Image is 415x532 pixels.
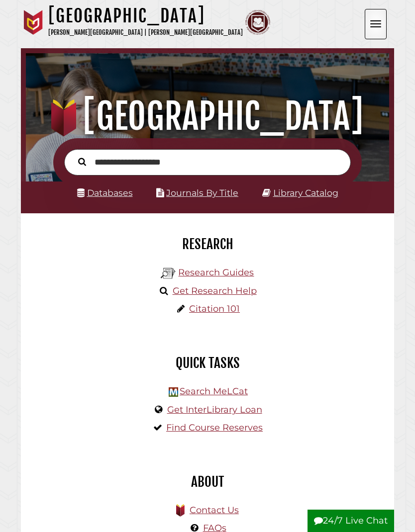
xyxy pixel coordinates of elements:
[32,94,383,138] h1: [GEOGRAPHIC_DATA]
[273,187,338,198] a: Library Catalog
[21,10,46,35] img: Calvin University
[167,404,262,415] a: Get InterLibrary Loan
[190,505,239,516] a: Contact Us
[28,355,387,371] h2: Quick Tasks
[173,285,257,296] a: Get Research Help
[245,10,270,35] img: Calvin Theological Seminary
[28,473,387,490] h2: About
[161,266,176,281] img: Hekman Library Logo
[48,5,243,27] h1: [GEOGRAPHIC_DATA]
[77,187,133,198] a: Databases
[178,267,254,278] a: Research Guides
[180,386,248,397] a: Search MeLCat
[189,303,240,314] a: Citation 101
[166,187,238,198] a: Journals By Title
[365,9,387,39] button: Open the menu
[78,158,86,167] i: Search
[28,236,387,253] h2: Research
[169,387,178,397] img: Hekman Library Logo
[48,27,243,38] p: [PERSON_NAME][GEOGRAPHIC_DATA] | [PERSON_NAME][GEOGRAPHIC_DATA]
[166,422,263,433] a: Find Course Reserves
[73,155,91,168] button: Search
